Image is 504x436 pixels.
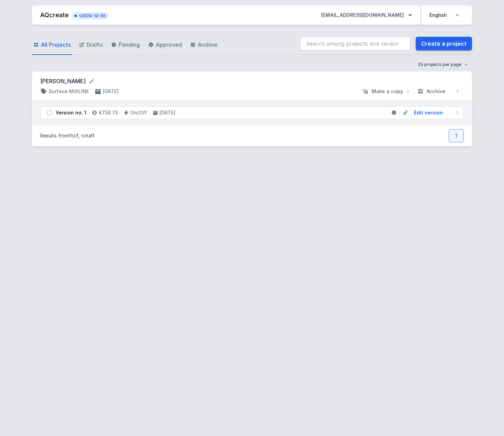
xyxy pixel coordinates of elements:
[103,88,119,95] h4: [DATE]
[359,88,414,95] button: Make a copy
[130,109,147,116] h4: On/Off
[198,41,218,49] span: Archive
[76,133,78,138] span: 1
[56,109,86,116] div: Version no. 1
[40,77,464,85] form: [PERSON_NAME]
[147,35,183,55] a: Approved
[46,109,53,116] img: draft.svg
[72,11,109,19] button: v2024-12-30
[48,88,89,95] h4: Surface MIXLINE
[416,37,472,51] a: Create a project
[75,13,106,19] span: v2024-12-30
[69,133,71,138] span: 1
[32,35,72,55] a: All Projects
[87,41,103,49] span: Drafts
[160,109,175,116] h4: [DATE]
[300,37,410,51] input: Search among projects and versions...
[40,11,69,19] a: AQcreate
[449,129,464,142] a: 1
[427,88,446,95] span: Archive
[411,109,461,116] a: Edit version
[119,41,140,49] span: Pending
[110,35,141,55] a: Pending
[78,35,104,55] a: Drafts
[316,9,418,21] button: [EMAIL_ADDRESS][DOMAIN_NAME]
[414,109,443,116] span: Edit version
[372,88,403,95] span: Make a copy
[92,133,94,138] span: 1
[189,35,219,55] a: Archive
[425,9,464,21] select: Choose language
[88,78,95,85] button: Rename project
[414,88,464,95] button: Archive
[40,132,94,139] p: Results from to , total
[41,41,71,49] span: All Projects
[99,109,118,116] h4: €758.75
[156,41,182,49] span: Approved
